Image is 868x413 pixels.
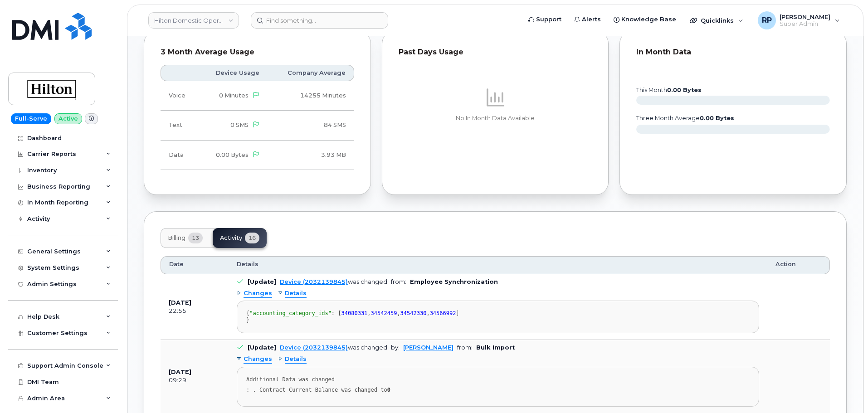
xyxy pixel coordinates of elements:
[621,15,676,24] span: Knowledge Base
[280,344,348,351] a: Device (2032139845)
[701,17,734,24] span: Quicklinks
[169,369,191,375] b: [DATE]
[476,344,515,351] b: Bulk Import
[762,15,772,26] span: RP
[169,260,184,268] span: Date
[148,12,239,29] a: Hilton Domestic Operating Company Inc
[188,233,203,243] span: 13
[751,11,846,29] div: Ryan Partack
[607,10,683,29] a: Knowledge Base
[780,13,830,20] span: [PERSON_NAME]
[387,387,390,393] strong: 0
[371,310,397,316] span: 34542459
[410,278,498,285] b: Employee Synchronization
[636,87,702,93] text: this month
[169,299,191,306] b: [DATE]
[391,278,406,285] span: from:
[536,15,561,24] span: Support
[248,278,276,285] b: [Update]
[268,65,354,81] th: Company Average
[285,289,307,298] span: Details
[280,278,387,285] div: was changed
[636,48,830,57] div: In Month Data
[216,151,249,158] span: 0.00 Bytes
[430,310,456,316] span: 34566992
[280,278,348,285] a: Device (2032139845)
[161,111,199,140] td: Text
[161,81,199,111] td: Voice
[161,141,199,170] td: Data
[400,310,427,316] span: 34542330
[399,114,592,122] p: No In Month Data Available
[829,374,861,406] iframe: Messenger Launcher
[683,11,750,29] div: Quicklinks
[285,355,307,364] span: Details
[636,115,734,121] text: three month average
[700,115,734,121] tspan: 0.00 Bytes
[219,92,249,99] span: 0 Minutes
[268,111,354,140] td: 84 SMS
[249,310,332,316] span: "accounting_category_ids"
[767,256,830,274] th: Action
[568,10,607,29] a: Alerts
[199,65,268,81] th: Device Usage
[246,376,750,383] div: Additional Data was changed
[169,376,220,384] div: 09:29
[582,15,601,24] span: Alerts
[244,289,272,298] span: Changes
[161,48,354,57] div: 3 Month Average Usage
[244,355,272,364] span: Changes
[391,344,400,351] span: by:
[341,310,368,316] span: 34080331
[268,81,354,111] td: 14255 Minutes
[780,20,830,28] span: Super Admin
[268,141,354,170] td: 3.93 MB
[403,344,454,351] a: [PERSON_NAME]
[399,48,592,57] div: Past Days Usage
[251,12,388,29] input: Find something...
[168,234,185,242] span: Billing
[522,10,568,29] a: Support
[230,121,249,128] span: 0 SMS
[246,387,750,394] div: : . Contract Current Balance was changed to
[248,344,276,351] b: [Update]
[457,344,473,351] span: from:
[280,344,387,351] div: was changed
[169,307,220,315] div: 22:55
[237,260,258,268] span: Details
[246,310,750,324] div: { : [ , , , ] }
[667,87,702,93] tspan: 0.00 Bytes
